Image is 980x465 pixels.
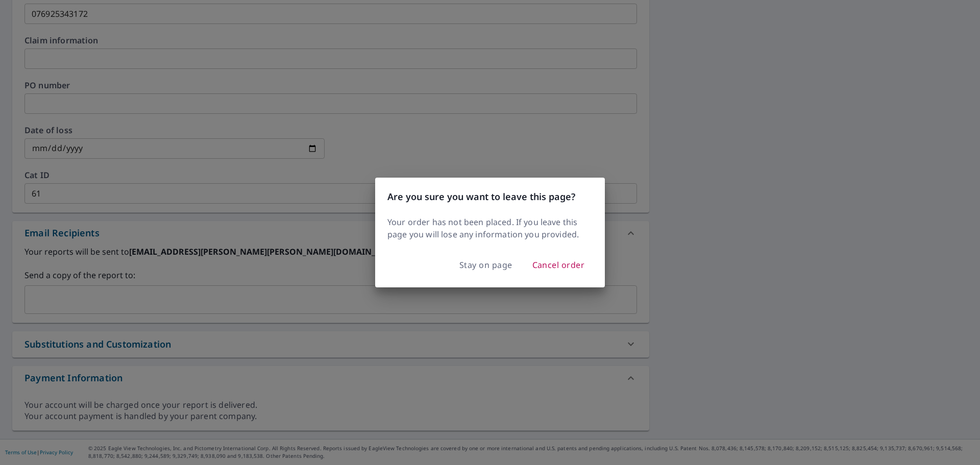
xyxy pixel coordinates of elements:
button: Cancel order [524,255,593,275]
span: Stay on page [459,258,512,272]
button: Stay on page [452,255,520,275]
span: Cancel order [532,258,585,272]
h3: Are you sure you want to leave this page? [387,190,593,204]
p: Your order has not been placed. If you leave this page you will lose any information you provided. [387,216,593,240]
